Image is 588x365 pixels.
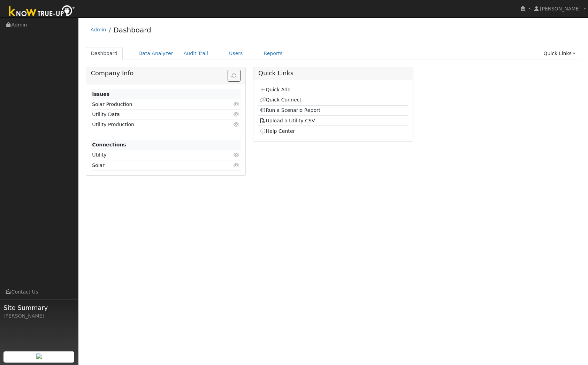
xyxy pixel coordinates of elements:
[5,4,78,20] img: Know True-Up
[260,128,295,134] a: Help Center
[113,26,151,34] a: Dashboard
[92,91,109,97] strong: Issues
[133,47,178,60] a: Data Analyzer
[91,109,216,120] td: Utility Data
[91,120,216,130] td: Utility Production
[91,27,106,32] a: Admin
[540,6,581,12] span: [PERSON_NAME]
[224,47,248,60] a: Users
[91,70,240,77] h5: Company Info
[260,87,291,92] a: Quick Add
[91,99,216,109] td: Solar Production
[86,47,123,60] a: Dashboard
[91,150,216,160] td: Utility
[92,142,126,147] strong: Connections
[260,118,315,123] a: Upload a Utility CSV
[178,47,213,60] a: Audit Trail
[3,312,75,320] div: [PERSON_NAME]
[260,97,301,102] a: Quick Connect
[91,160,216,170] td: Solar
[233,163,239,168] i: Click to view
[233,102,239,107] i: Click to view
[233,112,239,117] i: Click to view
[233,122,239,127] i: Click to view
[538,47,581,60] a: Quick Links
[3,303,75,312] span: Site Summary
[260,107,321,113] a: Run a Scenario Report
[233,152,239,157] i: Click to view
[36,353,42,359] img: retrieve
[259,47,288,60] a: Reports
[258,70,408,77] h5: Quick Links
